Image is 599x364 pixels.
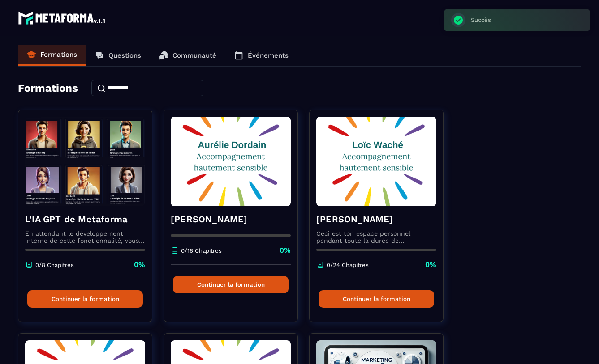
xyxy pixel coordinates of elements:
[319,290,434,308] button: Continuer la formation
[108,51,141,59] p: Questions
[18,110,164,333] a: formation-backgroundL'IA GPT de MetaformaEn attendant le développement interne de cette fonctionn...
[309,110,455,333] a: formation-background[PERSON_NAME]Ceci est ton espace personnel pendant toute la durée de l'accomp...
[172,51,216,59] p: Communauté
[18,45,86,66] a: Formations
[134,260,145,270] p: 0%
[171,213,291,225] h4: [PERSON_NAME]
[150,45,225,66] a: Communauté
[18,82,78,94] h4: Formations
[40,51,77,59] p: Formations
[316,230,436,244] p: Ceci est ton espace personnel pendant toute la durée de l'accompagnement.
[25,117,145,206] img: formation-background
[27,290,143,308] button: Continuer la formation
[327,262,369,268] p: 0/24 Chapitres
[25,230,145,244] p: En attendant le développement interne de cette fonctionnalité, vous pouvez déjà l’utiliser avec C...
[181,247,222,254] p: 0/16 Chapitres
[171,117,291,206] img: formation-background
[280,245,291,255] p: 0%
[248,51,289,59] p: Événements
[316,213,436,225] h4: [PERSON_NAME]
[425,260,436,270] p: 0%
[25,213,145,225] h4: L'IA GPT de Metaforma
[164,110,309,333] a: formation-background[PERSON_NAME]0/16 Chapitres0%Continuer la formation
[316,117,436,206] img: formation-background
[18,9,107,27] img: logo
[225,45,297,66] a: Événements
[86,45,150,66] a: Questions
[35,262,74,268] p: 0/8 Chapitres
[173,276,289,293] button: Continuer la formation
